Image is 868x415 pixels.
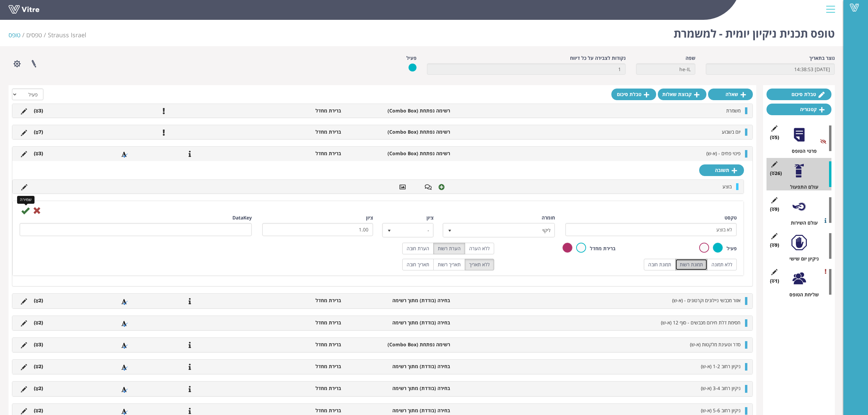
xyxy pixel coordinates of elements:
li: (3 ) [30,150,46,157]
span: (9 ) [770,206,779,213]
span: ניקיון רחוב 5-6 (א-ש) [701,407,741,414]
img: yes [408,63,417,72]
label: ללא תאריך [465,259,494,270]
span: ליקוי [456,224,554,236]
div: פרטי הטופס [772,148,831,155]
label: ציון [426,214,434,221]
span: אזור מכבשי ניילונים וקרטונים - (א-ש) [672,297,741,304]
div: ניקיון יום שישי [772,255,831,262]
span: בוצע [722,183,732,190]
span: סדר וטעינת מלקטות (א-ש) [690,341,741,348]
span: (5 ) [770,134,779,141]
label: שפה [686,55,695,62]
span: (9 ) [770,242,779,249]
a: קטגוריה [767,104,831,115]
label: נקודות לצבירה על כל דיווח [570,55,626,62]
li: בחירה (בודדת) מתוך רשימה [344,363,453,370]
label: תאריך רשות [433,259,465,270]
a: טבלת סיכום [767,89,831,100]
label: ברירת מחדל [590,245,615,252]
span: 222 [48,31,86,39]
div: שליחת הטופס [772,291,831,298]
span: פינוי פחים - (א-ש) [706,150,741,157]
a: תשובה [699,164,744,176]
label: ללא תמונה [707,259,737,270]
li: (2 ) [30,297,46,304]
li: ברירת מחדל [235,129,344,135]
span: יום בשבוע [722,129,741,135]
li: (3 ) [30,107,46,114]
div: עולם השירות [772,219,831,226]
li: רשימה נפתחת (Combo Box) [344,341,453,348]
li: טופס [9,31,26,40]
li: (7 ) [30,129,46,135]
li: רשימה נפתחת (Combo Box) [344,107,453,114]
label: טקסט [724,214,737,221]
span: ניקיון רחוב 3-4 (א-ש) [701,385,741,391]
label: פעיל [406,55,417,62]
li: רשימה נפתחת (Combo Box) [344,150,453,157]
li: בחירה (בודדת) מתוך רשימה [344,319,453,326]
label: תמונת חובה [644,259,676,270]
label: ללא הערה [465,243,494,254]
li: ברירת מחדל [235,107,344,114]
label: תמונת רשות [675,259,707,270]
li: (2 ) [30,319,46,326]
li: (3 ) [30,341,46,348]
li: בחירה (בודדת) מתוך רשימה [344,407,453,414]
a: טפסים [26,31,42,39]
label: נוצר בתאריך [809,55,835,62]
a: שאלה [708,89,753,100]
li: רשימה נפתחת (Combo Box) [344,129,453,135]
h1: טופס תכנית ניקיון יומית - למשמרת [674,17,835,46]
span: ניקיון רחוב 1-2 (א-ש) [701,363,741,370]
li: (2 ) [30,385,46,392]
div: שמירה [17,196,35,204]
span: select [444,224,456,236]
label: תאריך חובה [402,259,434,270]
label: הערת חובה [402,243,434,254]
li: ברירת מחדל [235,385,344,392]
span: (26 ) [770,170,782,177]
span: select [383,224,395,236]
li: ברירת מחדל [235,363,344,370]
label: DataKey [232,214,252,221]
label: חומרה [542,214,555,221]
li: ברירת מחדל [235,407,344,414]
label: הערת רשות [433,243,465,254]
span: חסימת דלת חירום מכבשים - סוף 12 (א-ש) [661,319,741,326]
div: עולם התפעול [772,184,831,190]
li: ברירת מחדל [235,297,344,304]
li: ברירת מחדל [235,341,344,348]
span: (1 ) [770,278,779,284]
li: (2 ) [30,407,46,414]
li: (2 ) [30,363,46,370]
li: בחירה (בודדת) מתוך רשימה [344,385,453,392]
li: ברירת מחדל [235,319,344,326]
li: בחירה (בודדת) מתוך רשימה [344,297,453,304]
li: ברירת מחדל [235,150,344,157]
label: ציון [366,214,373,221]
span: - [395,224,433,236]
a: טבלת סיכום [611,89,656,100]
label: פעיל [727,245,737,252]
a: קבוצת שאלות [658,89,706,100]
span: משמרת [726,107,741,114]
